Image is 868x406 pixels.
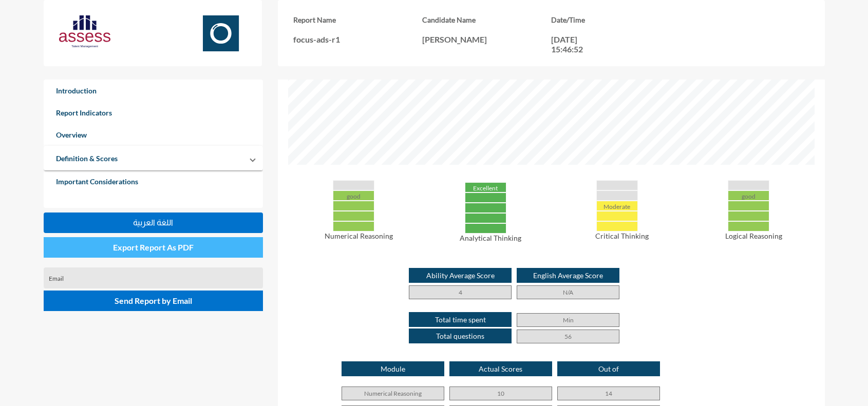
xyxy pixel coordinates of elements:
p: Critical Thinking [561,231,683,240]
div: Excellent [465,182,506,192]
h3: Candidate Name [422,15,551,24]
span: Export Report As PDF [113,242,194,252]
div: Moderate [596,201,638,211]
p: Actual Scores [449,361,552,376]
p: English Average Score [517,268,619,283]
a: Definition & Scores [44,147,130,169]
p: Analytical Thinking [430,234,551,242]
img: Focus.svg [195,15,247,51]
a: Introduction [44,80,263,102]
a: Report Indicators [44,102,263,124]
mat-expansion-panel-header: Definition & Scores [44,146,263,170]
p: Out of [557,361,660,376]
p: Numerical Reasoning [298,231,420,240]
span: اللغة العربية [133,218,173,227]
h3: Date/Time [551,15,680,24]
p: Total time spent [409,312,512,327]
span: Send Report by Email [115,296,192,305]
p: [DATE] 15:46:52 [551,34,597,54]
a: Important Considerations [44,170,263,192]
div: good [728,190,769,201]
p: [PERSON_NAME] [422,34,551,44]
p: N/A [517,285,619,299]
p: 4 [409,285,512,299]
p: Ability Average Score [409,268,512,283]
p: Module [342,361,444,376]
p: 14 [557,386,660,400]
h3: Report Name [293,15,422,24]
div: good [333,190,374,201]
button: Export Report As PDF [44,237,263,258]
button: Send Report by Email [44,291,263,311]
a: Overview [44,124,263,146]
button: اللغة العربية [44,212,263,233]
p: focus-ads-r1 [293,34,422,44]
p: 10 [449,386,552,400]
p: Numerical Reasoning [342,386,444,400]
img: AssessLogoo.svg [59,15,110,48]
p: 56 [517,330,619,343]
p: Logical Reasoning [693,231,814,240]
p: Min [517,313,619,327]
p: Total questions [409,328,512,343]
